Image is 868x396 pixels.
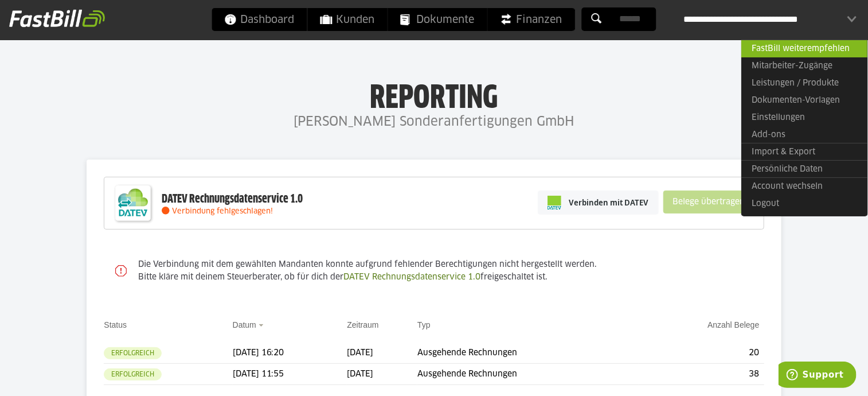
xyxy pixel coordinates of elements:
a: Anzahl Belege [707,320,759,329]
a: Dashboard [212,8,307,31]
td: [DATE] [347,364,417,385]
a: Zeitraum [347,320,378,329]
a: Account wechseln [741,177,867,195]
td: [DATE] 11:55 [233,364,347,385]
a: Add-ons [741,126,867,143]
sl-button: Belege übertragen [663,191,755,213]
img: pi-datev-logo-farbig-24.svg [548,196,561,209]
a: Persönliche Daten [741,160,867,178]
a: Dokumenten-Vorlagen [741,92,867,109]
span: Dashboard [225,8,295,31]
sl-badge: Erfolgreich [104,347,162,359]
a: Logout [741,195,867,212]
a: Verbinden mit DATEV [538,191,659,215]
td: Ausgehende Rechnungen [417,343,639,364]
img: sort_desc.gif [259,324,266,327]
a: Finanzen [488,8,575,31]
a: FastBill weiterempfehlen [741,40,867,57]
td: [DATE] 16:20 [233,343,347,364]
td: Ausgehende Rechnungen [417,364,639,385]
a: Import & Export [741,143,867,161]
div: DATEV Rechnungsdatenservice 1.0 [162,192,303,207]
td: 20 [639,343,764,364]
a: Dokumente [388,8,487,31]
span: Finanzen [501,8,562,31]
span: Verbindung fehlgeschlagen! [172,208,273,215]
td: 38 [639,364,764,385]
img: fastbill_logo_white.png [9,9,105,28]
h1: Reporting [115,81,753,111]
a: DATEV Rechnungsdatenservice 1.0 [343,273,480,281]
a: Leistungen / Produkte [741,75,867,92]
td: [DATE] [347,343,417,364]
a: Status [104,320,127,329]
span: Dokumente [401,8,475,31]
sl-badge: Erfolgreich [104,368,162,381]
img: DATEV-Datenservice Logo [110,180,156,226]
iframe: Öffnet ein Widget, in dem Sie weitere Informationen finden [779,362,857,390]
span: Verbinden mit DATEV [569,197,649,208]
a: Einstellungen [741,109,867,126]
a: Typ [417,320,431,329]
span: Kunden [320,8,375,31]
a: Mitarbeiter-Zugänge [741,57,867,75]
a: Datum [233,320,256,329]
a: Kunden [308,8,388,31]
